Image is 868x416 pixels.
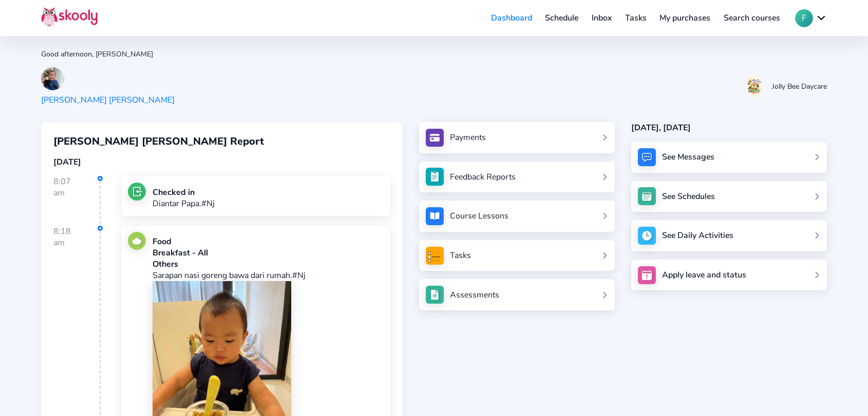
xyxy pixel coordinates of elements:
[662,151,714,163] div: See Messages
[53,187,100,199] div: am
[153,236,384,247] div: Food
[662,269,746,281] div: Apply leave and status
[41,49,827,59] div: Good afternoon, [PERSON_NAME]
[53,156,390,168] div: [DATE]
[631,181,827,212] a: See Schedules
[631,122,827,133] div: [DATE], [DATE]
[153,270,384,281] p: Sarapan nasi goreng bawa dari rumah.#Nj
[618,10,653,26] a: Tasks
[484,10,539,26] a: Dashboard
[795,9,827,27] button: Fchevron down outline
[638,227,656,245] img: activity.jpg
[426,247,609,265] a: Tasks
[426,168,444,186] img: see_atten.jpg
[426,286,444,304] img: assessments.jpg
[426,207,609,225] a: Course Lessons
[638,148,656,166] img: messages.jpg
[41,67,64,90] img: 202504110724589150957335619769746266608800361541202504110745080792294527529358.jpg
[450,250,471,261] div: Tasks
[426,129,609,147] a: Payments
[153,187,215,198] div: Checked in
[53,176,101,224] div: 8:07
[41,7,98,27] img: Skooly
[717,10,787,26] a: Search courses
[426,247,444,265] img: tasksForMpWeb.png
[53,134,264,148] span: [PERSON_NAME] [PERSON_NAME] Report
[426,286,609,304] a: Assessments
[662,230,733,241] div: See Daily Activities
[450,132,486,143] div: Payments
[631,220,827,251] a: See Daily Activities
[426,168,609,186] a: Feedback Reports
[450,210,508,222] div: Course Lessons
[450,171,516,183] div: Feedback Reports
[153,259,384,270] div: Others
[585,10,618,26] a: Inbox
[128,183,146,201] img: checkin.jpg
[662,191,715,202] div: See Schedules
[41,94,175,106] div: [PERSON_NAME] [PERSON_NAME]
[638,187,656,205] img: schedule.jpg
[772,82,827,91] div: Jolly Bee Daycare
[128,232,146,250] img: food.jpg
[747,75,762,98] img: 20201103140951286199961659839494hYz471L5eL1FsRFsP4.jpg
[539,10,586,26] a: Schedule
[631,260,827,291] a: Apply leave and status
[153,198,215,209] p: Diantar Papa.#Nj
[653,10,717,26] a: My purchases
[426,207,444,225] img: courses.jpg
[53,237,100,248] div: am
[426,129,444,147] img: payments.jpg
[153,247,384,259] div: Breakfast - All
[638,266,656,284] img: apply_leave.jpg
[450,289,499,301] div: Assessments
